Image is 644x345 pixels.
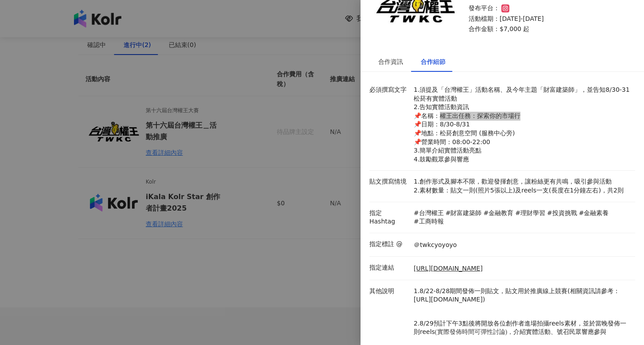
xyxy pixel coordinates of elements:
[414,217,444,226] p: #工商時報
[414,287,631,304] p: 1.8/22-8/28期間發佈一則貼文，貼文用於推廣線上競賽(相關資訊請參考：[URL][DOMAIN_NAME])
[369,240,409,249] p: 指定標註 @
[469,25,625,34] p: 合作金額： $7,000 起
[378,57,403,67] div: 合作資訊
[414,319,631,337] p: 2.8/29預計下午3點後將開放各位創作者進場拍攝reels素材，並於當晚發佈一則reels 介紹實體活動、號召民眾響應參與
[369,287,409,296] p: 其他說明
[515,209,545,218] p: #理財學習
[469,4,500,13] p: 發布平台：
[547,209,577,218] p: #投資挑戰
[414,177,631,195] p: 1.創作形式及腳本不限，歡迎發揮創意，讓粉絲更有共鳴，吸引參與活動 2.素材數量：貼文一則(照片5張以上)及reels一支(長度在1分鐘左右)，共2則
[369,86,409,94] p: 必須撰寫文字
[446,209,482,218] p: #財富建築師
[435,329,513,335] span: (實際發佈時間可彈性討論)，
[369,209,409,226] p: 指定 Hashtag
[421,57,446,67] div: 合作細節
[469,15,625,24] p: 活動檔期：[DATE]-[DATE]
[414,241,457,250] p: ＠twkcyoyoyo
[414,86,631,164] p: 1.須提及「台灣權王」活動名稱、及今年主題「財富建築師」，並告知8/30-31 松菸有實體活動 2.告知實體活動資訊 📌名稱：權王出任務：探索你的市場行 📌日期：8/30-8/31 📌地點：松菸...
[414,264,483,273] a: [URL][DOMAIN_NAME]
[414,209,444,218] p: #台灣權王
[369,263,409,272] p: 指定連結
[579,209,609,218] p: #金融素養
[369,177,409,186] p: 貼文撰寫情境
[483,209,513,218] p: #金融教育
